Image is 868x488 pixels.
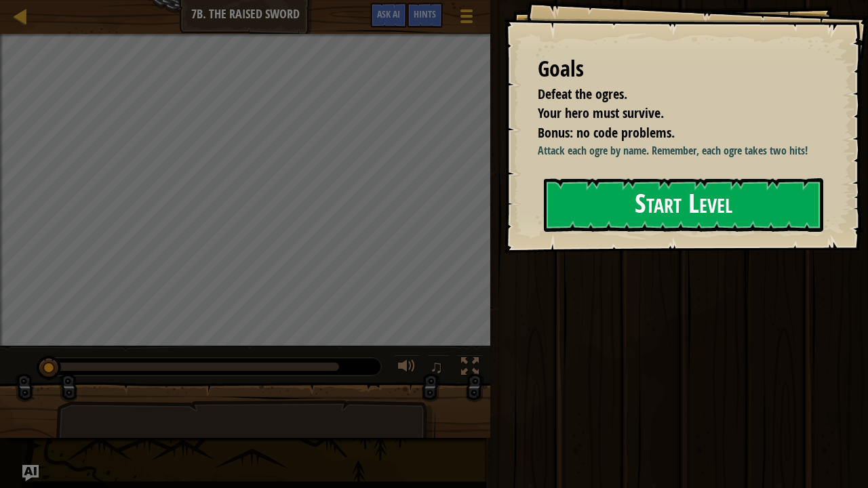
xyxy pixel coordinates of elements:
[521,123,817,143] li: Bonus: no code problems.
[538,143,831,159] p: Attack each ogre by name. Remember, each ogre takes two hits!
[22,465,39,481] button: Ask AI
[521,104,817,123] li: Your hero must survive.
[377,7,400,20] span: Ask AI
[393,354,420,382] button: Adjust volume
[538,104,664,122] span: Your hero must survive.
[544,178,823,232] button: Start Level
[521,85,817,104] li: Defeat the ogres.
[430,357,443,377] span: ♫
[427,354,450,382] button: ♫
[456,354,484,382] button: Toggle fullscreen
[538,85,627,103] span: Defeat the ogres.
[538,123,675,142] span: Bonus: no code problems.
[538,54,821,85] div: Goals
[370,3,407,28] button: Ask AI
[414,7,436,20] span: Hints
[450,3,484,35] button: Show game menu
